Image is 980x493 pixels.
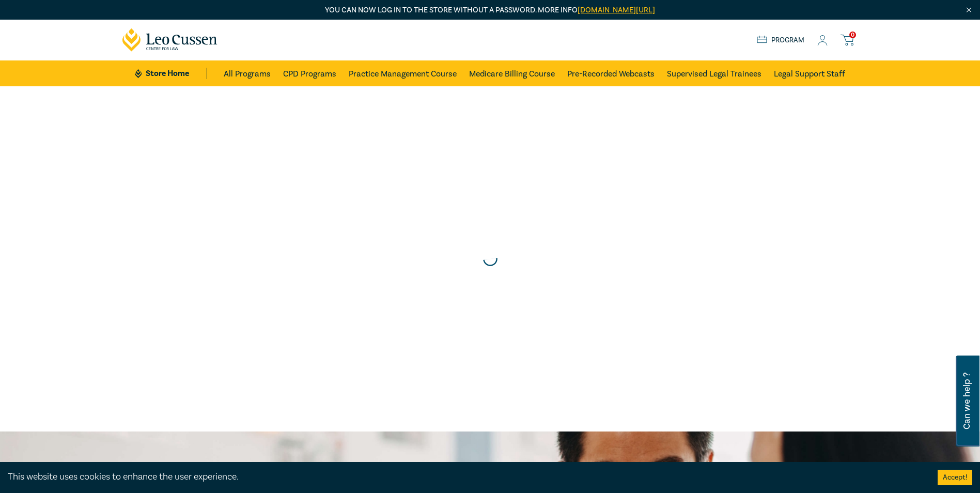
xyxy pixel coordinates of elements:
span: Can we help ? [962,362,972,440]
a: Store Home [135,68,207,79]
span: 0 [849,32,856,38]
a: Pre-Recorded Webcasts [567,60,655,86]
a: Supervised Legal Trainees [667,60,761,86]
a: [DOMAIN_NAME][URL] [578,5,655,15]
a: Practice Management Course [349,60,457,86]
button: Accept cookies [938,470,972,485]
img: Close [965,6,973,14]
p: You can now log in to the store without a password. More info [122,5,858,16]
a: Legal Support Staff [774,60,845,86]
a: Medicare Billing Course [469,60,555,86]
a: CPD Programs [283,60,336,86]
a: All Programs [224,60,271,86]
a: Program [757,35,805,46]
div: This website uses cookies to enhance the user experience. [8,470,922,484]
